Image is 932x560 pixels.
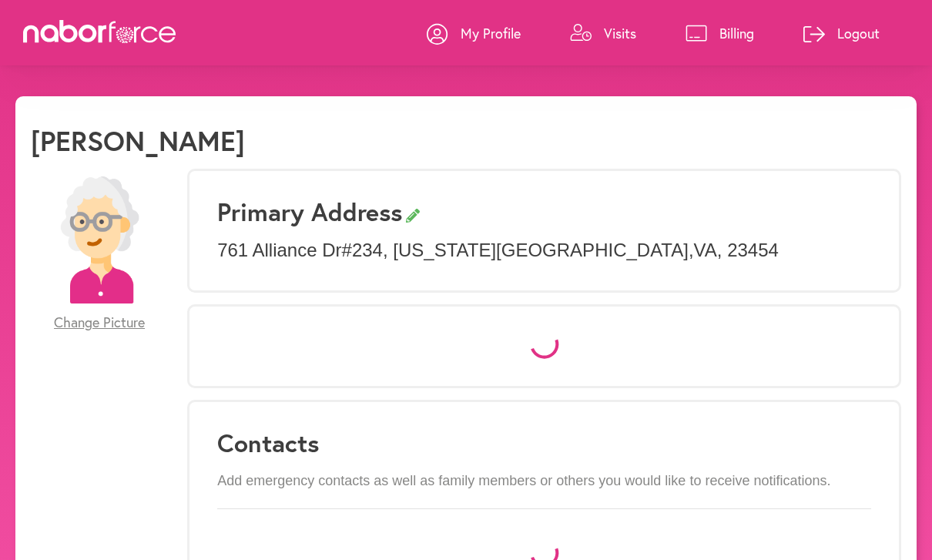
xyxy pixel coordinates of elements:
[803,10,880,56] a: Logout
[427,10,521,56] a: My Profile
[217,197,871,226] h3: Primary Address
[719,24,754,42] p: Billing
[604,24,636,42] p: Visits
[54,314,145,331] span: Change Picture
[837,24,880,42] p: Logout
[461,24,521,42] p: My Profile
[570,10,636,56] a: Visits
[217,428,871,458] h3: Contacts
[31,124,245,157] h1: [PERSON_NAME]
[217,240,871,262] p: 761 Alliance Dr #234 , [US_STATE][GEOGRAPHIC_DATA] , VA , 23454
[686,10,754,56] a: Billing
[36,176,163,303] img: efc20bcf08b0dac87679abea64c1faab.png
[217,473,871,490] p: Add emergency contacts as well as family members or others you would like to receive notifications.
